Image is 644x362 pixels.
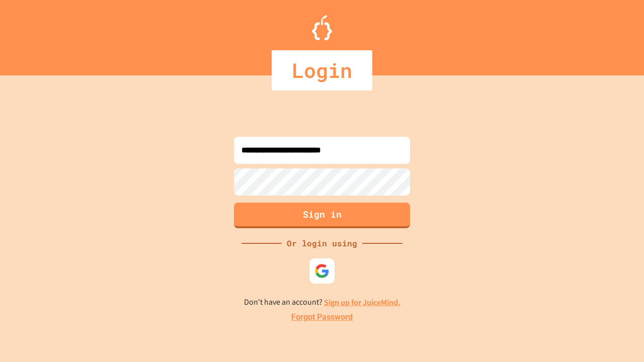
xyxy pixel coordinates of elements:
a: Forgot Password [291,311,353,323]
img: Logo.svg [312,15,332,40]
img: google-icon.svg [314,263,330,279]
a: Sign up for JuiceMind. [324,297,400,308]
div: Or login using [282,237,362,249]
div: Login [272,50,372,90]
p: Don't have an account? [244,296,400,309]
button: Sign in [234,203,410,228]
